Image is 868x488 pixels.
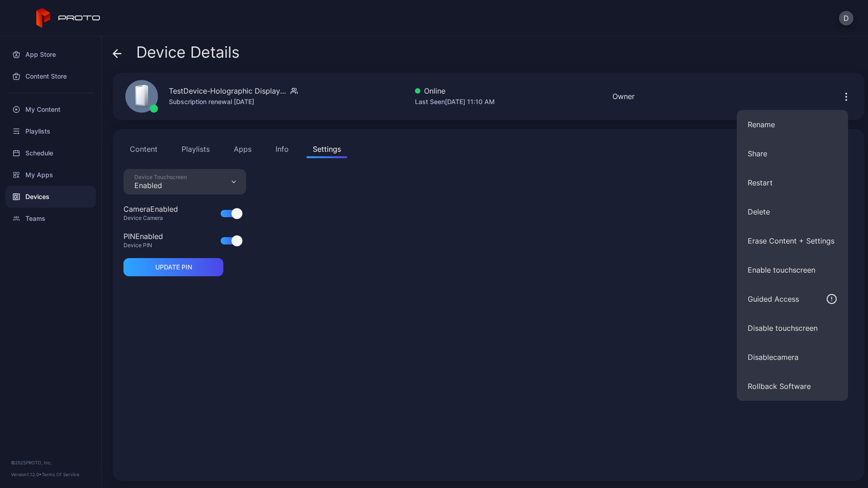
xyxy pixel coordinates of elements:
button: Rollback Software [737,372,848,401]
div: PIN Enabled [123,231,163,242]
div: Settings [313,144,341,154]
button: Settings [306,140,347,158]
button: Erase Content + Settings [737,226,848,255]
div: Subscription renewal [DATE] [169,96,298,107]
button: Info [269,140,295,158]
div: Device Camera [123,214,189,222]
div: Owner [612,91,635,102]
button: Disable touchscreen [737,314,848,343]
button: Disablecamera [737,343,848,372]
a: Schedule [5,142,96,164]
div: TestDevice-Holographic Display-[GEOGRAPHIC_DATA]-500West-Showcase [169,85,287,96]
button: Device TouchscreenEnabled [123,169,246,194]
button: D [839,11,853,25]
button: Content [123,140,164,158]
button: Share [737,139,848,168]
button: Guided Access [737,284,848,314]
a: Teams [5,208,96,229]
button: Playlists [175,140,216,158]
div: Last Seen [DATE] 11:10 AM [415,96,495,107]
button: Rename [737,110,848,139]
div: Info [276,144,289,154]
div: © 2025 PROTO, Inc. [11,459,90,466]
button: UPDATE PIN [123,258,223,276]
div: Device PIN [123,242,174,249]
div: Guided Access [748,294,799,304]
span: Device Details [136,44,240,61]
a: My Content [5,99,96,120]
a: Terms Of Service [42,472,79,477]
div: Camera Enabled [123,204,178,214]
a: Devices [5,186,96,208]
a: My Apps [5,164,96,186]
a: Playlists [5,120,96,142]
button: Restart [737,168,848,197]
button: Enable touchscreen [737,255,848,284]
a: Content Store [5,65,96,87]
button: Delete [737,197,848,226]
a: App Store [5,44,96,65]
div: UPDATE PIN [155,264,192,271]
div: Enabled [134,181,187,190]
div: Device Touchscreen [134,174,187,181]
div: Online [415,85,495,96]
span: Version 1.12.0 • [11,472,42,477]
button: Apps [227,140,258,158]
